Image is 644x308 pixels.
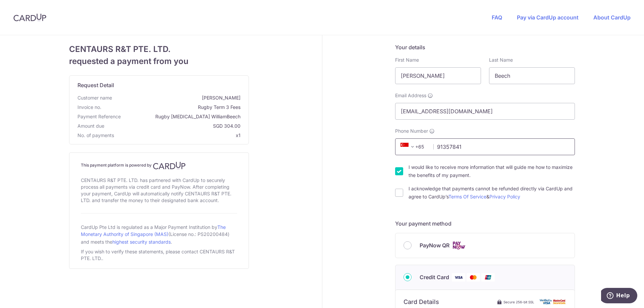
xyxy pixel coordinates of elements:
h4: This payment platform is powered by [81,162,237,170]
span: Amount due [77,123,104,129]
span: CENTAURS R&T PTE. LTD. [69,43,249,55]
span: SGD 304.00 [107,123,240,129]
a: highest security standards [112,239,171,245]
h5: Your details [395,43,575,51]
img: Visa [452,273,465,282]
label: I would like to receive more information that will guide me how to maximize the benefits of my pa... [409,163,575,179]
span: +65 [400,143,417,151]
img: CardUp [13,13,46,21]
span: translation missing: en.payment_reference [77,114,121,119]
input: First name [395,67,481,84]
span: Rugby [MEDICAL_DATA] WilliamBeech [123,113,240,120]
a: Terms Of Service [448,194,486,199]
h5: Your payment method [395,220,575,228]
div: If you wish to verify these statements, please contact CENTAURS R&T PTE. LTD.. [81,247,237,263]
img: card secure [540,299,567,305]
span: PayNow QR [420,241,449,249]
input: Last name [489,67,575,84]
label: I acknowledge that payments cannot be refunded directly via CardUp and agree to CardUp’s & [409,185,575,201]
span: Credit Card [420,273,449,281]
a: About CardUp [593,14,631,21]
div: CardUp Pte Ltd is regulated as a Major Payment Institution by (License no.: PS20200484) and meets... [81,222,237,247]
span: translation missing: en.request_detail [77,82,114,88]
span: [PERSON_NAME] [115,95,240,101]
span: Customer name [77,95,112,101]
img: Mastercard [467,273,480,282]
span: Rugby Term 3 Fees [104,104,240,111]
div: Credit Card Visa Mastercard Union Pay [404,273,567,282]
span: Secure 256-bit SSL [503,299,534,305]
div: CENTAURS R&T PTE. LTD. has partnered with CardUp to securely process all payments via credit card... [81,176,237,205]
span: x1 [236,132,240,138]
a: FAQ [492,14,502,21]
iframe: Opens a widget where you can find more information [601,288,637,305]
a: Privacy Policy [489,194,520,199]
span: Invoice no. [77,104,101,111]
img: Cards logo [452,241,466,250]
span: Email Address [395,92,426,99]
span: Phone Number [395,128,428,134]
a: Pay via CardUp account [517,14,579,21]
label: Last Name [489,57,513,63]
h6: Card Details [404,298,439,306]
img: CardUp [153,162,186,170]
input: Email address [395,103,575,120]
img: Union Pay [481,273,495,282]
label: First Name [395,57,419,63]
span: requested a payment from you [69,55,249,67]
span: +65 [398,143,429,151]
div: PayNow QR Cards logo [404,241,567,250]
span: No. of payments [77,132,114,139]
